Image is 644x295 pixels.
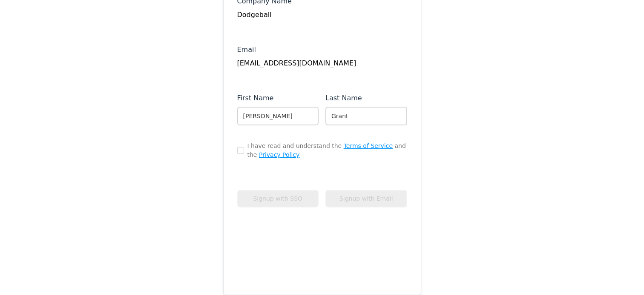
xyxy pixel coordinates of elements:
span: Last Name [325,94,362,102]
div: [EMAIL_ADDRESS][DOMAIN_NAME] [237,58,407,68]
span: First Name [237,94,274,102]
input: Enter your first name [237,107,319,125]
input: Enter your last name [325,107,407,125]
div: Dodgeball [237,10,407,20]
span: Email [237,45,256,54]
span: I have read and understand the and the [247,142,407,159]
a: Privacy Policy [259,151,299,158]
a: Terms of Service [344,142,393,149]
